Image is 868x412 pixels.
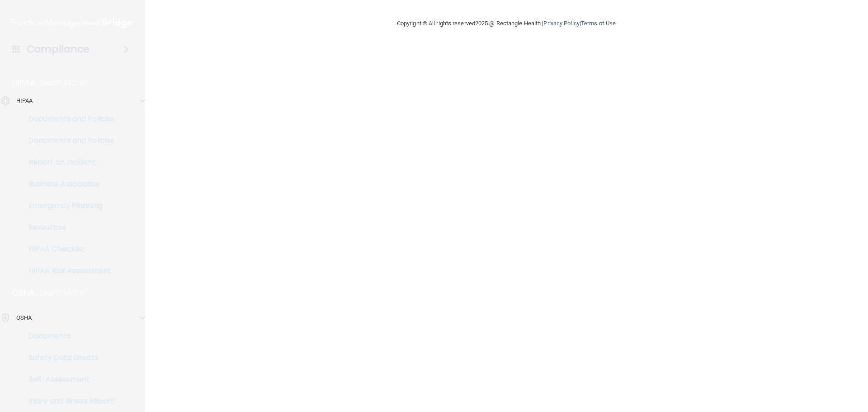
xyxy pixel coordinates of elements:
p: HIPAA Checklist [6,245,129,254]
p: HIPAA Risk Assessment [6,266,129,275]
img: PMB logo [11,14,134,32]
p: Injury and Illness Report [6,397,129,406]
p: Learn More! [40,77,88,88]
p: Documents [6,331,129,341]
p: Resources [6,223,129,232]
p: Self-Assessment [6,375,129,384]
p: HIPAA [16,95,33,106]
h4: Compliance [27,43,90,56]
a: Terms of Use [581,20,616,27]
div: Copyright © All rights reserved 2025 @ Rectangle Health | | [341,9,671,38]
p: Learn More! [39,287,87,298]
p: Documents and Policies [6,114,129,123]
p: Business Associates [6,180,129,189]
p: Emergency Planning [6,201,129,210]
p: OSHA [12,287,35,298]
p: Report an Incident [6,158,129,167]
p: Documents and Policies [6,136,129,145]
p: Safety Data Sheets [6,353,129,362]
p: OSHA [16,313,32,323]
a: Privacy Policy [543,20,579,27]
p: HIPAA [12,77,35,88]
